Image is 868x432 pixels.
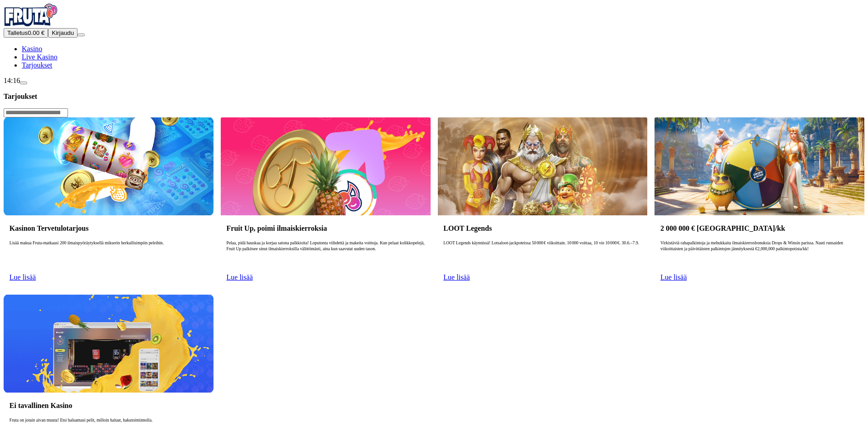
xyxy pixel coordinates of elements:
[4,4,864,69] nav: Primary
[78,34,85,36] button: menu
[10,401,208,410] h3: Ei tavallinen Kasino
[10,273,36,281] a: Lue lisää
[655,117,864,215] img: 2 000 000 € Palkintopotti/kk
[660,224,858,233] h3: 2 000 000 € [GEOGRAPHIC_DATA]/kk
[4,92,864,101] h3: Tarjoukset
[48,28,78,38] button: Kirjaudu
[22,61,52,69] a: Tarjoukset
[227,224,425,233] h3: Fruit Up, poimi ilmaiskierroksia
[7,29,28,36] span: Talletus
[227,240,425,269] p: Pelaa, pidä hauskaa ja korjaa satona palkkioita! Loputonta viihdettä ja makeita voittoja. Kun pel...
[443,273,470,281] a: Lue lisää
[4,117,213,215] img: Kasinon Tervetulotarjous
[660,273,687,281] a: Lue lisää
[10,240,208,269] p: Lisää makua Fruta-matkaasi 200 ilmaispyöräytyksellä mikserin herkullisimpiin peleihin.
[438,117,648,215] img: LOOT Legends
[4,77,20,84] span: 14:16
[4,20,58,28] a: Fruta
[227,273,253,281] a: Lue lisää
[22,45,42,53] a: Kasino
[4,108,68,117] input: Search
[20,82,27,84] button: live-chat
[660,240,858,269] p: Virkistäviä rahapalkintoja ja mehukkaita ilmaiskierrosbonuksia Drops & Winsin parissa. Nauti runs...
[221,117,431,215] img: Fruit Up, poimi ilmaiskierroksia
[4,295,213,393] img: Ei tavallinen Kasino
[4,28,48,38] button: Talletusplus icon0.00 €
[52,29,74,36] span: Kirjaudu
[28,29,44,36] span: 0.00 €
[4,45,864,69] nav: Main menu
[4,4,58,26] img: Fruta
[443,240,641,269] p: LOOT Legends käynnissä! Lotsaloot‑jackpoteissa 50 000 € viikoittain. 10 000 voittaa, 10 vie 10 00...
[22,53,58,61] a: Live Kasino
[443,224,641,233] h3: LOOT Legends
[10,224,208,233] h3: Kasinon Tervetulotarjous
